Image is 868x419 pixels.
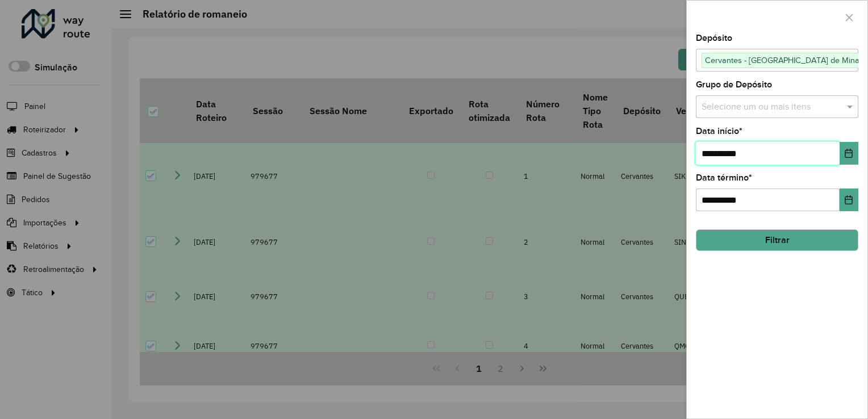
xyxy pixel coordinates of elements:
[696,124,742,138] label: Data início
[696,31,732,45] label: Depósito
[840,188,858,211] button: Choose Date
[696,78,772,91] label: Grupo de Depósito
[840,142,858,165] button: Choose Date
[702,53,866,67] span: Cervantes - [GEOGRAPHIC_DATA] de Minas
[696,171,752,185] label: Data término
[696,229,858,251] button: Filtrar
